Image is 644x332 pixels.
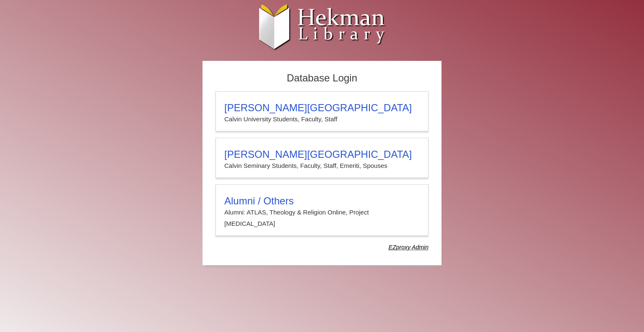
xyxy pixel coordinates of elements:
[389,244,428,251] dfn: Use Alumni login
[224,149,420,160] h3: [PERSON_NAME][GEOGRAPHIC_DATA]
[224,195,420,229] summary: Alumni / OthersAlumni: ATLAS, Theology & Religion Online, Project [MEDICAL_DATA]
[224,102,420,114] h3: [PERSON_NAME][GEOGRAPHIC_DATA]
[224,160,420,171] p: Calvin Seminary Students, Faculty, Staff, Emeriti, Spouses
[216,91,428,131] a: [PERSON_NAME][GEOGRAPHIC_DATA]Calvin University Students, Faculty, Staff
[224,207,420,229] p: Alumni: ATLAS, Theology & Religion Online, Project [MEDICAL_DATA]
[216,138,428,178] a: [PERSON_NAME][GEOGRAPHIC_DATA]Calvin Seminary Students, Faculty, Staff, Emeriti, Spouses
[224,195,420,207] h3: Alumni / Others
[224,114,420,125] p: Calvin University Students, Faculty, Staff
[211,70,433,87] h2: Database Login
